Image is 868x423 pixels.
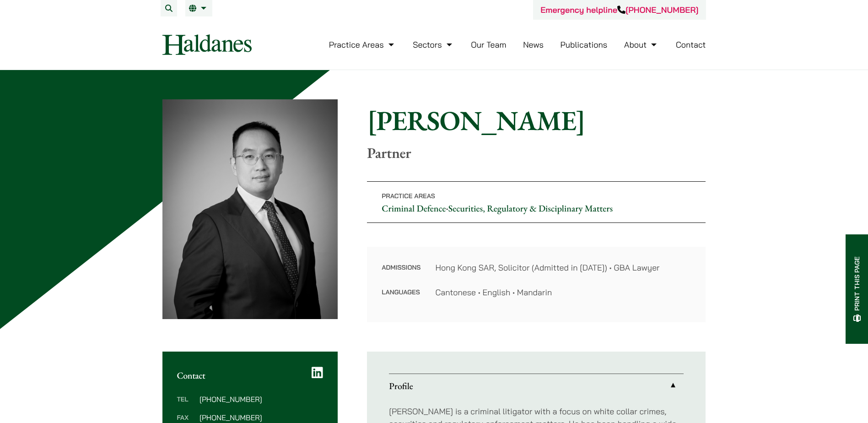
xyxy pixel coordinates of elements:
[624,39,659,50] a: About
[561,39,608,50] a: Publications
[329,39,396,50] a: Practice Areas
[382,286,421,298] dt: Languages
[448,202,613,214] a: Securities, Regulatory & Disciplinary Matters
[382,261,421,286] dt: Admissions
[435,286,691,298] dd: Cantonese • English • Mandarin
[413,39,454,50] a: Sectors
[389,374,684,398] a: Profile
[312,366,323,379] a: LinkedIn
[523,39,544,50] a: News
[435,261,691,274] dd: Hong Kong SAR, Solicitor (Admitted in [DATE]) • GBA Lawyer
[471,39,506,50] a: Our Team
[199,414,323,421] dd: [PHONE_NUMBER]
[367,104,706,137] h1: [PERSON_NAME]
[540,5,698,15] a: Emergency helpline[PHONE_NUMBER]
[189,5,209,12] a: EN
[382,202,446,214] a: Criminal Defence
[177,370,323,381] h2: Contact
[177,396,196,414] dt: Tel
[676,39,706,50] a: Contact
[367,181,706,223] p: •
[199,396,323,403] dd: [PHONE_NUMBER]
[382,192,435,200] span: Practice Areas
[162,34,252,55] img: Logo of Haldanes
[367,144,706,162] p: Partner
